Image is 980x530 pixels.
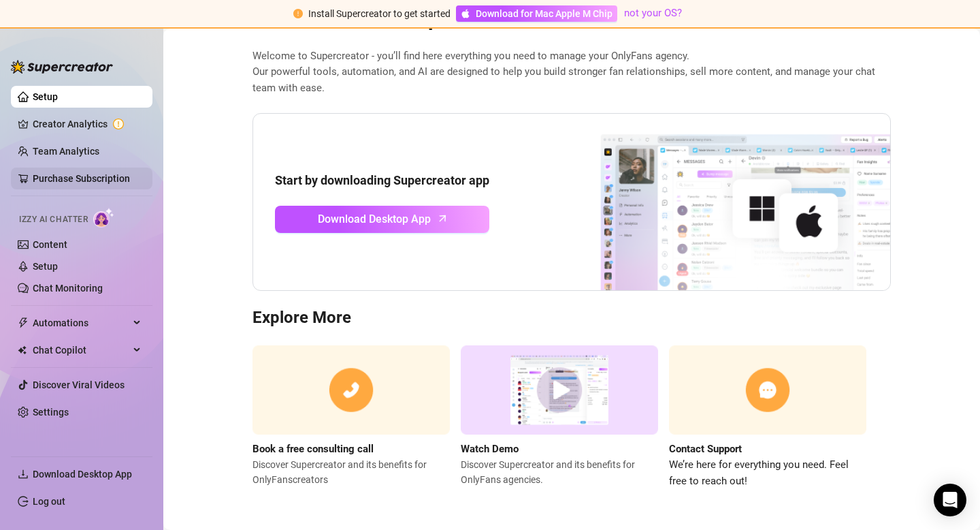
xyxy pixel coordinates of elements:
a: Book a free consulting callDiscover Supercreator and its benefits for OnlyFanscreators [252,345,450,489]
a: Creator Analytics exclamation-circle [33,113,142,135]
span: arrow-up [435,211,451,226]
span: thunderbolt [18,317,29,328]
span: We’re here for everything you need. Feel free to reach out! [669,457,866,489]
a: Setup [33,91,58,102]
h3: Explore More [252,307,891,329]
span: Discover Supercreator and its benefits for OnlyFans agencies. [461,457,658,487]
strong: Watch Demo [461,443,519,455]
img: Chat Copilot [18,345,27,355]
strong: Start by downloading Supercreator app [275,173,489,187]
img: supercreator demo [461,345,658,435]
a: Log out [33,496,65,507]
a: Chat Monitoring [33,283,103,294]
span: Download for Mac Apple M Chip [476,6,612,21]
img: AI Chatter [93,208,114,228]
a: Purchase Subscription [33,168,142,189]
img: contact support [669,345,866,435]
strong: Contact Support [669,443,742,455]
a: Setup [33,261,58,272]
a: Download for Mac Apple M Chip [456,5,617,22]
span: Download Desktop App [318,211,431,228]
strong: Book a free consulting call [252,443,374,455]
div: Open Intercom Messenger [934,484,966,516]
span: Izzy AI Chatter [19,213,88,226]
span: Automations [33,312,129,334]
a: Watch DemoDiscover Supercreator and its benefits for OnlyFans agencies. [461,345,658,489]
a: Team Analytics [33,146,99,157]
a: Download Desktop Apparrow-up [275,206,489,233]
span: download [18,469,29,480]
span: apple [461,9,470,18]
span: exclamation-circle [293,9,303,18]
a: not your OS? [624,7,682,19]
img: logo-BBDzfeDw.svg [11,60,113,74]
a: Content [33,239,67,250]
a: Discover Viral Videos [33,379,125,390]
img: download app [550,114,890,291]
a: Settings [33,407,69,418]
span: Discover Supercreator and its benefits for OnlyFans creators [252,457,450,487]
span: Chat Copilot [33,339,129,361]
span: Download Desktop App [33,469,132,480]
span: Install Supercreator to get started [308,8,451,19]
span: Welcome to Supercreator - you’ll find here everything you need to manage your OnlyFans agency. Ou... [252,48,891,97]
img: consulting call [252,345,450,435]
